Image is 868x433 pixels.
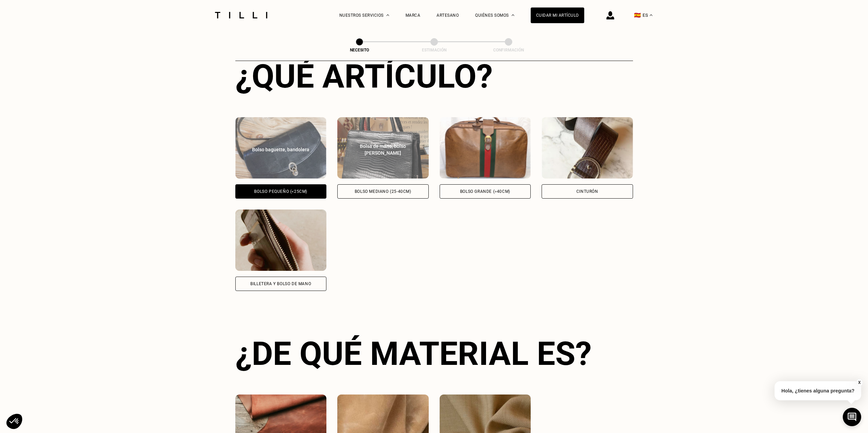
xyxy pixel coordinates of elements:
button: X [856,379,863,386]
div: Confirmación [474,48,543,52]
div: Bolso baguette, bandolera [243,146,319,153]
div: Billetera y bolso de mano [250,282,311,286]
img: Menú desplegable [386,14,389,16]
div: Bolsa de mano, bolso [PERSON_NAME] [345,143,421,156]
img: menu déroulant [650,14,652,16]
img: Servicio de sastrería Tilli logo [212,12,270,18]
a: Cuidar mi artículo [531,7,584,23]
img: Tilli retouche votre Bolso grande (>40cm) [440,117,531,179]
img: Menú desplegable sobre [512,14,514,16]
img: Tilli retouche votre Billetera y bolso de mano [235,210,327,271]
div: ¿De qué material es? [235,335,633,373]
div: Bolso pequeño (<25cm) [254,189,307,194]
a: Marca [406,13,421,18]
div: Necesito [325,48,394,52]
img: Tilli retouche votre Bolso pequeño (<25cm) [235,117,327,179]
div: Cinturón [576,189,598,194]
img: Icono de inicio de sesión [606,11,614,19]
div: Bolso grande (>40cm) [460,189,510,194]
div: ¿Qué artículo? [235,57,633,95]
span: 🇪🇸 [634,12,641,18]
div: Estimación [400,48,468,52]
a: Artesano [437,13,459,18]
img: Tilli retouche votre Bolso mediano (25-40cm) [337,117,429,179]
img: Tilli retouche votre Cinturón [542,117,633,179]
div: Bolso mediano (25-40cm) [355,189,411,194]
p: Hola, ¿tienes alguna pregunta? [775,381,861,400]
